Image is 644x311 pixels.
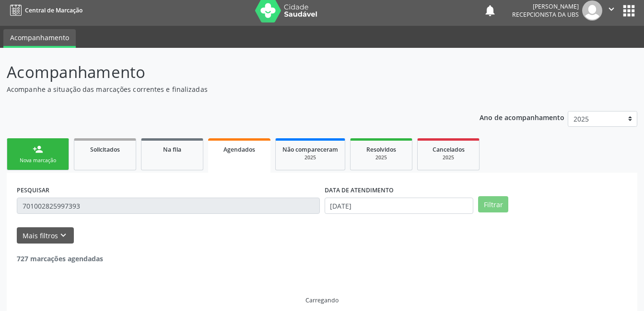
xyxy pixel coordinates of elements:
[606,4,617,14] i: 
[282,145,338,154] span: Não compareceram
[366,145,396,154] span: Resolvidos
[621,2,637,19] button: apps
[25,6,82,14] span: Central de Marcação
[478,196,508,212] button: Filtrar
[602,0,621,21] button: 
[325,198,474,214] input: Selecione um intervalo
[7,2,82,18] a: Central de Marcação
[17,227,74,244] button: Mais filtroskeyboard_arrow_down
[90,145,120,154] span: Solicitados
[424,154,472,161] div: 2025
[7,60,448,84] p: Acompanhamento
[582,0,602,21] img: img
[325,183,394,198] label: DATA DE ATENDIMENTO
[480,111,564,123] p: Ano de acompanhamento
[17,183,49,198] label: PESQUISAR
[3,29,76,48] a: Acompanhamento
[512,11,579,19] span: Recepcionista da UBS
[17,254,103,263] strong: 727 marcações agendadas
[282,154,338,161] div: 2025
[433,145,465,154] span: Cancelados
[512,2,579,11] div: [PERSON_NAME]
[357,154,405,161] div: 2025
[7,84,448,94] p: Acompanhe a situação das marcações correntes e finalizadas
[58,230,69,241] i: keyboard_arrow_down
[17,198,320,214] input: Nome, CNS
[223,145,255,154] span: Agendados
[33,144,43,155] div: person_add
[483,4,497,17] button: notifications
[163,145,181,154] span: Na fila
[14,157,62,164] div: Nova marcação
[305,296,339,304] div: Carregando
